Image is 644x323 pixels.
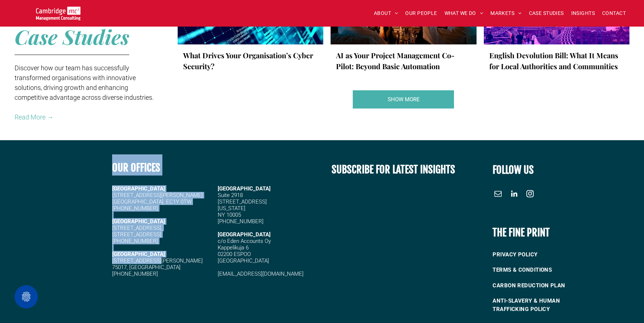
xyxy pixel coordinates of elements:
[388,90,420,109] span: SHOW MORE
[218,271,304,277] a: [EMAIL_ADDRESS][DOMAIN_NAME]
[112,185,165,192] strong: [GEOGRAPHIC_DATA]
[15,113,54,121] a: Read More →
[525,8,568,19] a: CASE STUDIES
[112,238,158,244] span: [PHONE_NUMBER]
[218,198,267,205] span: [STREET_ADDRESS]
[218,205,245,212] span: [US_STATE]
[336,50,471,72] a: AI as Your Project Management Co-Pilot: Beyond Basic Automation
[218,185,270,192] span: [GEOGRAPHIC_DATA]
[112,218,165,225] strong: [GEOGRAPHIC_DATA]
[568,8,598,19] a: INSIGHTS
[493,262,592,278] a: TERMS & CONDITIONS
[493,226,550,239] b: THE FINE PRINT
[218,231,270,238] span: [GEOGRAPHIC_DATA]
[112,231,161,238] span: [STREET_ADDRESS]
[218,212,241,218] span: NY 10005
[112,257,203,264] span: [STREET_ADDRESS][PERSON_NAME]
[441,8,487,19] a: WHAT WE DO
[112,161,160,174] b: OUR OFFICES
[112,192,203,205] span: [STREET_ADDRESS][PERSON_NAME] [GEOGRAPHIC_DATA], EC1Y 0TW
[112,205,158,212] span: [PHONE_NUMBER]
[218,218,264,225] span: [PHONE_NUMBER]
[493,247,592,263] a: PRIVACY POLICY
[493,293,592,317] a: ANTI-SLAVERY & HUMAN TRAFFICKING POLICY
[493,278,592,294] a: CARBON REDUCTION PLAN
[218,238,271,264] span: c/o Eden Accounts Oy Kappelikuja 6 02200 ESPOO [GEOGRAPHIC_DATA]
[493,188,503,201] a: email
[183,50,318,72] a: What Drives Your Organisation’s Cyber Security?
[15,64,154,101] span: Discover how our team has successfully transformed organisations with innovative solutions, drivi...
[36,7,81,20] img: Go to Homepage
[112,264,181,271] span: 75017, [GEOGRAPHIC_DATA]
[112,251,165,257] strong: [GEOGRAPHIC_DATA]
[352,90,454,109] a: Your Business Transformed | Cambridge Management Consulting
[598,8,629,19] a: CONTACT
[487,8,525,19] a: MARKETS
[112,225,162,231] span: [STREET_ADDRESS],
[15,23,129,50] strong: Case Studies
[370,8,402,19] a: ABOUT
[525,188,536,201] a: instagram
[218,192,243,198] span: Suite 2918
[402,8,440,19] a: OUR PEOPLE
[36,8,81,15] a: Your Business Transformed | Cambridge Management Consulting
[112,271,158,277] span: [PHONE_NUMBER]
[509,188,519,201] a: linkedin
[493,164,534,176] font: FOLLOW US
[489,50,624,72] a: English Devolution Bill: What It Means for Local Authorities and Communities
